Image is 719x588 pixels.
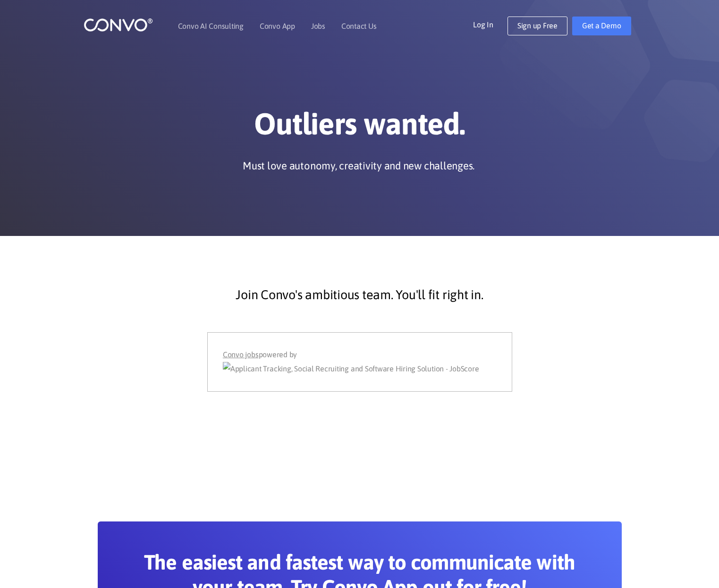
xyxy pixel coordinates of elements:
[243,159,474,173] p: Must love autonomy, creativity and new challenges.
[473,17,508,32] a: Log In
[311,22,325,30] a: Jobs
[572,17,631,35] a: Get a Demo
[84,17,153,32] img: logo_1.png
[178,22,244,30] a: Convo AI Consulting
[105,283,615,307] p: Join Convo's ambitious team. You'll fit right in.
[341,22,377,30] a: Contact Us
[223,348,496,376] div: powered by
[508,17,567,35] a: Sign up Free
[98,106,622,149] h1: Outliers wanted.
[223,348,259,362] a: Convo jobs
[223,362,479,376] img: Applicant Tracking, Social Recruiting and Software Hiring Solution - JobScore
[260,22,295,30] a: Convo App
